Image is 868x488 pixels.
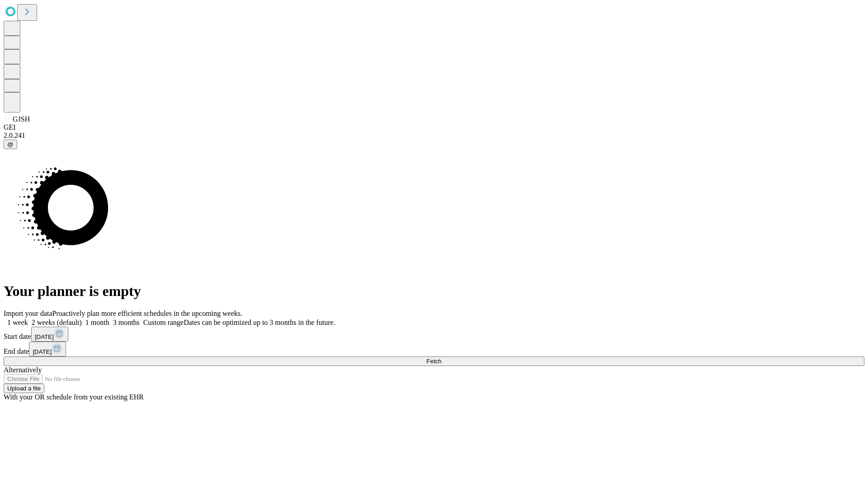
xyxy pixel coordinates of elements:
span: 1 month [85,319,109,326]
h1: Your planner is empty [4,283,864,300]
div: End date [4,342,864,357]
span: GJSH [13,115,30,123]
div: 2.0.241 [4,131,864,140]
span: With your OR schedule from your existing EHR [4,393,144,401]
button: Fetch [4,357,864,366]
span: [DATE] [33,348,52,355]
span: Proactively plan more efficient schedules in the upcoming weeks. [52,310,242,317]
span: 1 week [7,319,28,326]
button: [DATE] [31,327,68,342]
div: GEI [4,123,864,131]
span: Custom range [143,319,184,326]
div: Start date [4,327,864,342]
button: @ [4,140,17,149]
span: Alternatively [4,366,42,374]
span: 3 months [113,319,140,326]
span: [DATE] [35,333,54,340]
button: [DATE] [29,342,66,357]
button: Upload a file [4,384,44,393]
span: Fetch [426,358,441,365]
span: Import your data [4,310,52,317]
span: 2 weeks (default) [32,319,82,326]
span: Dates can be optimized up to 3 months in the future. [184,319,335,326]
span: @ [7,141,14,148]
